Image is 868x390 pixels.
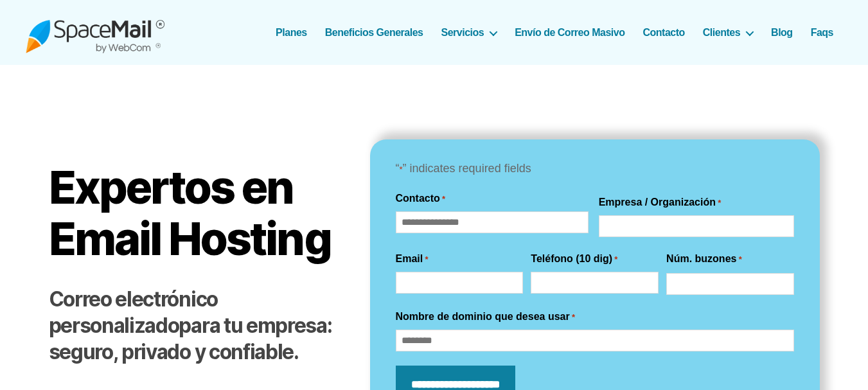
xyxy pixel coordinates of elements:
[666,251,742,267] label: Núm. buzones
[396,191,446,206] legend: Contacto
[26,12,164,53] img: Spacemail
[283,26,842,39] nav: Horizontal
[703,26,753,39] a: Clientes
[49,162,344,264] h1: Expertos en Email Hosting
[531,251,617,267] label: Teléfono (10 dig)
[771,26,793,39] a: Blog
[325,26,423,39] a: Beneficios Generales
[441,26,497,39] a: Servicios
[515,26,624,39] a: Envío de Correo Masivo
[396,251,429,267] label: Email
[599,195,722,210] label: Empresa / Organización
[49,287,344,366] h2: para tu empresa: seguro, privado y confiable.
[396,309,575,324] label: Nombre de dominio que desea usar
[811,26,833,39] a: Faqs
[396,159,794,179] p: “ ” indicates required fields
[642,26,684,39] a: Contacto
[276,26,307,39] a: Planes
[49,287,218,338] strong: Correo electrónico personalizado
